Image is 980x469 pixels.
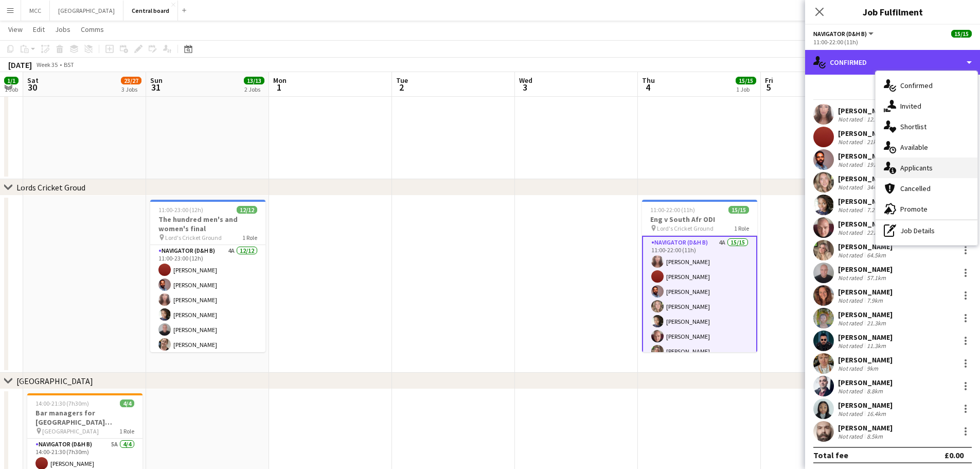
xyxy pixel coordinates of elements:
[838,138,865,146] div: Not rated
[838,219,893,229] div: [PERSON_NAME]
[158,206,203,214] span: 11:00-23:00 (12h)
[657,224,714,232] span: Lord's Cricket Ground
[865,138,883,146] div: 21km
[16,376,93,386] div: [GEOGRAPHIC_DATA]
[838,319,865,327] div: Not rated
[838,174,893,183] div: [PERSON_NAME]
[838,432,865,440] div: Not rated
[27,76,39,85] span: Sat
[244,85,264,93] div: 2 Jobs
[838,287,893,297] div: [PERSON_NAME]
[838,378,893,387] div: [PERSON_NAME]
[865,183,891,191] div: 344.4km
[396,76,408,85] span: Tue
[865,364,880,372] div: 9km
[838,183,865,191] div: Not rated
[150,76,163,85] span: Sun
[838,251,865,259] div: Not rated
[838,274,865,282] div: Not rated
[763,81,773,93] span: 5
[865,115,888,123] div: 12.7km
[34,61,60,68] span: Week 35
[876,158,977,178] div: Applicants
[120,399,134,407] span: 4/4
[876,116,977,137] div: Shortlist
[55,25,70,34] span: Jobs
[865,342,888,350] div: 11.3km
[149,81,163,93] span: 31
[951,30,972,38] span: 15/15
[838,355,893,364] div: [PERSON_NAME]
[838,410,865,418] div: Not rated
[876,178,977,199] div: Cancelled
[805,50,980,75] div: Confirmed
[865,297,885,304] div: 7.9km
[121,85,141,93] div: 3 Jobs
[838,364,865,372] div: Not rated
[728,206,749,214] span: 15/15
[865,410,888,418] div: 16.4km
[838,106,893,115] div: [PERSON_NAME]
[272,81,287,93] span: 1
[865,387,885,395] div: 8.8km
[865,229,891,236] div: 221.5km
[121,77,141,84] span: 23/27
[838,387,865,395] div: Not rated
[865,251,888,259] div: 64.5km
[642,215,757,224] h3: Eng v South Afr ODI
[119,427,134,435] span: 1 Role
[838,115,865,123] div: Not rated
[77,23,108,36] a: Comms
[642,200,757,352] app-job-card: 11:00-22:00 (11h)15/15Eng v South Afr ODI Lord's Cricket Ground1 RoleNavigator (D&H B)4A15/1511:0...
[876,220,977,241] div: Job Details
[838,206,865,214] div: Not rated
[865,274,888,282] div: 57.1km
[29,23,49,36] a: Edit
[876,96,977,116] div: Invited
[838,297,865,304] div: Not rated
[150,215,265,233] h3: The hundred men's and women's final
[838,265,893,274] div: [PERSON_NAME]
[150,245,265,444] app-card-role: Navigator (D&H B)4A12/1211:00-23:00 (12h)[PERSON_NAME][PERSON_NAME][PERSON_NAME][PERSON_NAME][PER...
[876,137,977,158] div: Available
[876,75,977,96] div: Confirmed
[813,38,972,46] div: 11:00-22:00 (11h)
[765,76,773,85] span: Fri
[838,151,893,161] div: [PERSON_NAME]
[813,30,867,38] span: Navigator (D&H B)
[8,60,32,70] div: [DATE]
[244,77,264,84] span: 13/13
[26,81,39,93] span: 30
[838,129,893,138] div: [PERSON_NAME]
[838,242,893,251] div: [PERSON_NAME]
[50,1,123,21] button: [GEOGRAPHIC_DATA]
[16,182,85,193] div: Lords Cricket Groud
[945,450,964,460] div: £0.00
[237,206,257,214] span: 12/12
[242,234,257,241] span: 1 Role
[838,229,865,236] div: Not rated
[865,161,891,168] div: 191.8km
[42,427,99,435] span: [GEOGRAPHIC_DATA]
[4,23,27,36] a: View
[642,76,655,85] span: Thu
[813,30,875,38] button: Navigator (D&H B)
[838,333,893,342] div: [PERSON_NAME]
[33,25,45,34] span: Edit
[865,206,885,214] div: 7.2km
[273,76,287,85] span: Mon
[8,25,23,34] span: View
[64,61,74,68] div: BST
[51,23,75,36] a: Jobs
[838,342,865,350] div: Not rated
[150,200,265,352] app-job-card: 11:00-23:00 (12h)12/12The hundred men's and women's final Lord's Cricket Ground1 RoleNavigator (D...
[81,25,104,34] span: Comms
[838,197,893,206] div: [PERSON_NAME]
[876,199,977,219] div: Promote
[395,81,408,93] span: 2
[519,76,532,85] span: Wed
[21,1,50,21] button: MCC
[736,77,756,84] span: 15/15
